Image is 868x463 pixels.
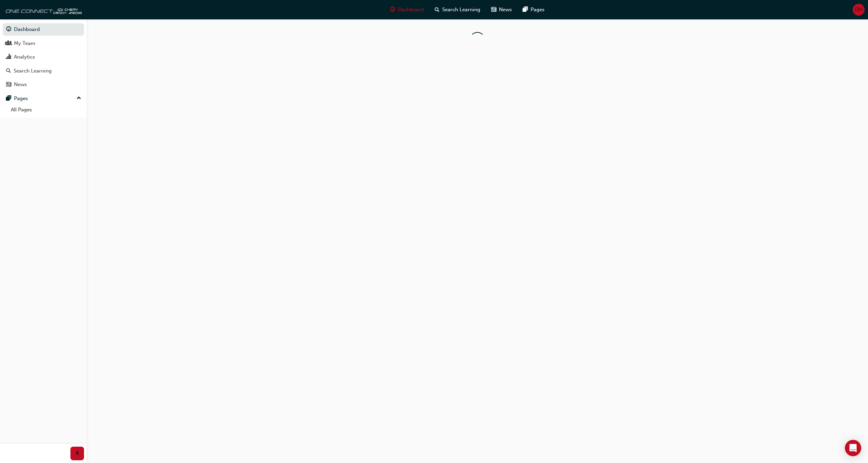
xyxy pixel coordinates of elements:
[3,22,84,92] button: DashboardMy TeamAnalyticsSearch LearningNews
[6,68,11,74] span: search-icon
[398,6,424,14] span: Dashboard
[845,440,861,456] div: Open Intercom Messenger
[853,4,865,16] button: DH
[499,6,512,14] span: News
[429,3,486,17] a: search-iconSearch Learning
[442,6,480,14] span: Search Learning
[517,3,550,17] a: pages-iconPages
[77,94,81,103] span: up-icon
[6,54,11,60] span: chart-icon
[75,449,80,458] span: prev-icon
[390,5,395,14] span: guage-icon
[435,5,439,14] span: search-icon
[3,51,84,63] a: Analytics
[3,65,84,77] a: Search Learning
[3,92,84,105] button: Pages
[8,105,84,115] a: All Pages
[531,6,545,14] span: Pages
[486,3,517,17] a: news-iconNews
[523,5,528,14] span: pages-icon
[3,3,82,16] img: oneconnect
[3,23,84,36] a: Dashboard
[6,27,11,33] span: guage-icon
[855,6,863,14] span: DH
[385,3,429,17] a: guage-iconDashboard
[14,81,27,89] div: News
[14,53,35,61] div: Analytics
[3,78,84,91] a: News
[14,67,52,75] div: Search Learning
[6,41,11,47] span: people-icon
[14,39,35,47] div: My Team
[491,5,496,14] span: news-icon
[14,95,28,102] div: Pages
[6,96,11,102] span: pages-icon
[3,37,84,50] a: My Team
[6,82,11,88] span: news-icon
